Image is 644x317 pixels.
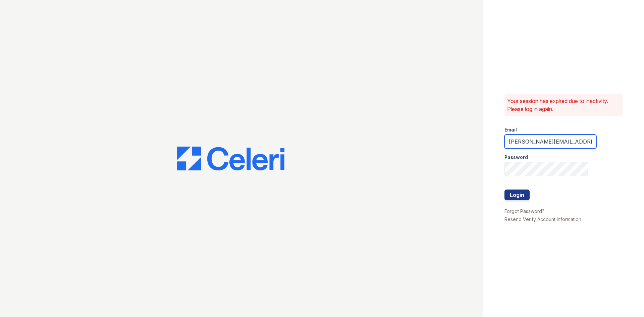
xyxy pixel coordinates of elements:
[504,208,544,214] a: Forgot Password?
[504,154,528,161] label: Password
[177,147,284,171] img: CE_Logo_Blue-a8612792a0a2168367f1c8372b55b34899dd931a85d93a1a3d3e32e68fde9ad4.png
[507,97,620,113] p: Your session has expired due to inactivity. Please log in again.
[504,190,530,200] button: Login
[504,126,517,133] label: Email
[504,216,581,222] a: Resend Verify Account Information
